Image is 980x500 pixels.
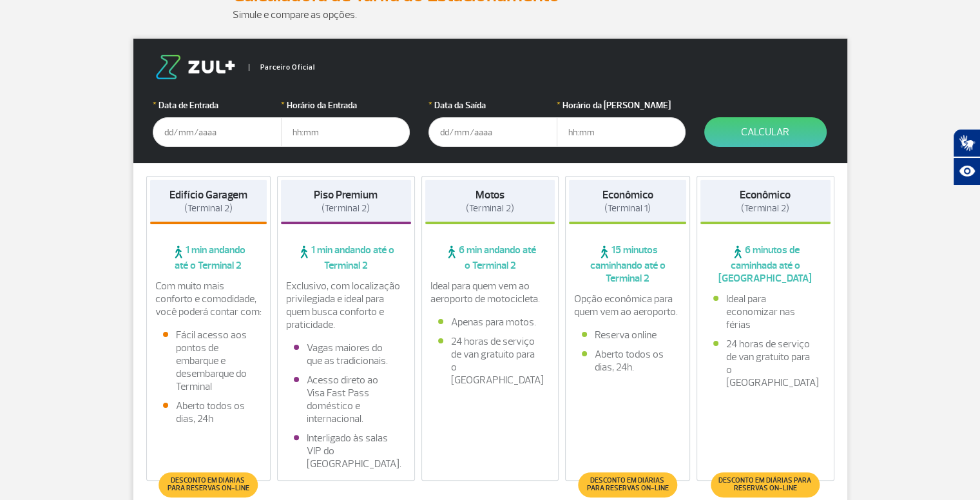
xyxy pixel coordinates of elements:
span: (Terminal 2) [741,202,789,215]
li: Ideal para economizar nas férias [713,293,818,331]
strong: Econômico [602,188,653,202]
span: 15 minutos caminhando até o Terminal 2 [569,244,686,285]
div: Plugin de acessibilidade da Hand Talk. [953,129,980,186]
input: hh:mm [557,117,686,147]
p: Com muito mais conforto e comodidade, você poderá contar com: [155,280,262,318]
span: 6 min andando até o Terminal 2 [425,244,555,272]
li: Acesso direto ao Visa Fast Pass doméstico e internacional. [294,374,398,425]
button: Calcular [704,117,827,147]
li: Aberto todos os dias, 24h [163,399,255,425]
li: 24 horas de serviço de van gratuito para o [GEOGRAPHIC_DATA] [713,338,818,389]
span: Desconto em diárias para reservas on-line [584,477,670,492]
span: Desconto em diárias para reservas on-line [717,477,813,492]
li: 24 horas de serviço de van gratuito para o [GEOGRAPHIC_DATA] [438,335,543,387]
span: 6 minutos de caminhada até o [GEOGRAPHIC_DATA] [700,244,831,285]
label: Data da Saída [428,99,557,112]
strong: Econômico [740,188,791,202]
span: 1 min andando até o Terminal 2 [150,244,267,272]
img: logo-zul.png [153,55,238,79]
button: Abrir recursos assistivos. [953,157,980,186]
input: dd/mm/aaaa [428,117,557,147]
span: Desconto em diárias para reservas on-line [166,477,251,492]
p: Simule e compare as opções. [233,7,748,23]
li: Reserva online [582,329,673,341]
label: Horário da [PERSON_NAME] [557,99,686,112]
span: (Terminal 2) [322,202,370,215]
p: Opção econômica para quem vem ao aeroporto. [574,293,681,318]
li: Fácil acesso aos pontos de embarque e desembarque do Terminal [163,329,255,393]
input: hh:mm [281,117,410,147]
li: Aberto todos os dias, 24h. [582,348,673,374]
strong: Edifício Garagem [169,188,247,202]
span: (Terminal 2) [466,202,514,215]
li: Apenas para motos. [438,316,543,329]
p: Exclusivo, com localização privilegiada e ideal para quem busca conforto e praticidade. [286,280,406,331]
span: (Terminal 1) [604,202,651,215]
li: Interligado às salas VIP do [GEOGRAPHIC_DATA]. [294,432,398,470]
label: Horário da Entrada [281,99,410,112]
strong: Motos [476,188,504,202]
span: 1 min andando até o Terminal 2 [281,244,411,272]
li: Vagas maiores do que as tradicionais. [294,341,398,367]
strong: Piso Premium [314,188,378,202]
input: dd/mm/aaaa [153,117,282,147]
p: Ideal para quem vem ao aeroporto de motocicleta. [430,280,550,305]
span: (Terminal 2) [184,202,233,215]
button: Abrir tradutor de língua de sinais. [953,129,980,157]
label: Data de Entrada [153,99,282,112]
span: Parceiro Oficial [249,64,315,71]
